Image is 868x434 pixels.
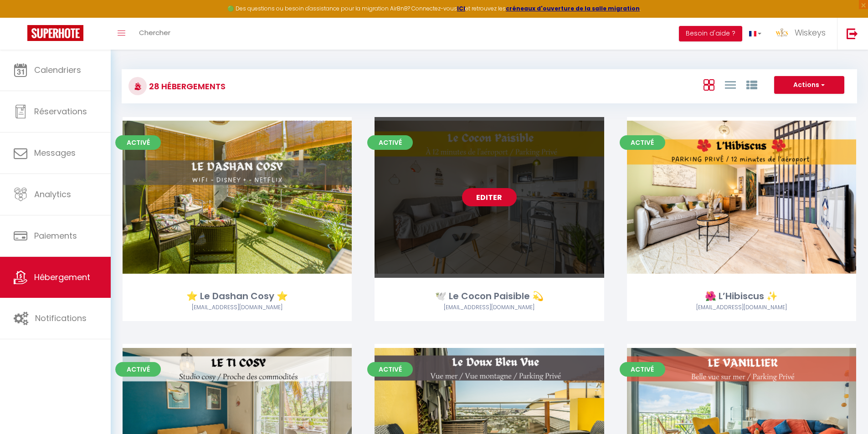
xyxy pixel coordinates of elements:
[679,26,742,41] button: Besoin d'aide ?
[34,271,90,283] span: Hébergement
[367,362,413,377] span: Activé
[774,76,844,94] button: Actions
[627,303,856,312] div: Airbnb
[768,18,837,50] a: ... Wiskeys
[462,188,517,206] a: Editer
[704,77,714,92] a: Vue en Box
[375,289,604,303] div: 🕊️ Le Cocon Paisible 💫
[147,76,226,97] h3: 28 Hébergements
[34,230,77,241] span: Paiements
[725,77,736,92] a: Vue en Liste
[115,135,161,150] span: Activé
[132,18,177,50] a: Chercher
[27,25,83,41] img: Super Booking
[34,106,87,117] span: Réservations
[457,5,465,12] a: ICI
[7,4,35,31] button: Ouvrir le widget de chat LiveChat
[620,362,665,377] span: Activé
[375,303,604,312] div: Airbnb
[35,312,87,324] span: Notifications
[367,135,413,150] span: Activé
[795,27,826,38] span: Wiskeys
[34,64,81,76] span: Calendriers
[746,77,757,92] a: Vue par Groupe
[506,5,640,12] a: créneaux d'ouverture de la salle migration
[620,135,665,150] span: Activé
[123,289,352,303] div: ⭐ Le Dashan Cosy ⭐
[123,303,352,312] div: Airbnb
[34,147,76,158] span: Messages
[139,28,170,37] span: Chercher
[627,289,856,303] div: 🌺 L’Hibiscus ✨
[847,28,858,39] img: logout
[775,26,789,40] img: ...
[115,362,161,377] span: Activé
[34,189,71,200] span: Analytics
